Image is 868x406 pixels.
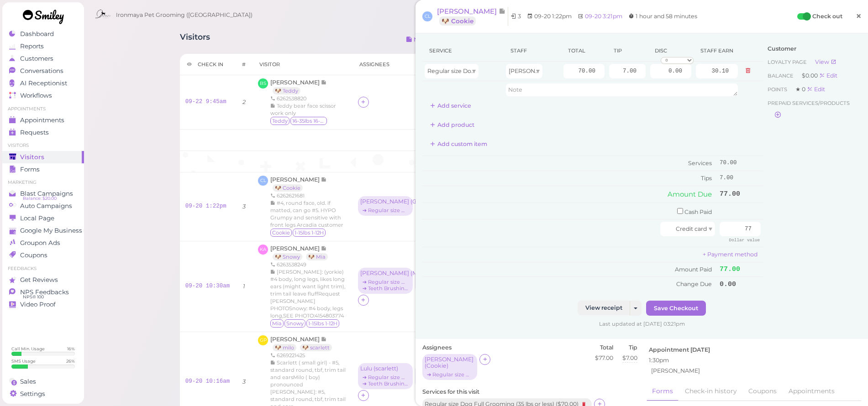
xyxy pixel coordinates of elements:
[321,79,327,86] span: Note
[116,2,253,28] span: Ironmaya Pet Grooming ([GEOGRAPHIC_DATA])
[185,283,230,289] a: 09-20 10:30am
[258,245,268,255] span: KA
[23,195,57,202] span: Balance: $20.00
[768,45,857,53] div: Customer
[595,354,613,362] div: $77.00
[2,388,84,400] a: Settings
[185,203,226,209] a: 09-20 1:22pm
[743,382,782,401] a: Coupons
[807,86,825,93] a: Edit
[2,179,84,186] li: Marketing
[622,344,637,352] label: Tip
[585,13,622,20] div: 09-20 3:21pm
[561,40,607,62] th: Total
[819,72,837,79] div: Edit
[2,224,84,237] a: Google My Business
[20,67,63,75] span: Conversations
[270,79,327,94] a: [PERSON_NAME] 🐶 Teddy
[2,114,84,126] a: Appointments
[694,40,740,62] th: Staff earn
[2,298,84,311] a: Video Proof
[321,245,327,252] span: Note
[815,58,836,65] a: View
[422,171,717,186] td: Tips
[242,378,246,385] i: 3
[258,335,268,345] span: GP
[360,380,410,387] div: ➔ Teeth Brushing
[427,68,557,74] span: Regular size Dog Full Grooming (35 lbs or less)
[11,358,36,364] div: SMS Usage
[668,190,712,198] span: Amount Due
[20,276,58,284] span: Get Reviews
[2,274,84,286] a: Get Reviews
[768,73,795,79] span: Balance
[358,363,472,390] div: Lulu (scarlett) ➔ Regular size Dog Bath and Brush (35 lbs or less) ➔ Teeth Brushing [PERSON_NAME]...
[270,176,327,191] a: [PERSON_NAME] 🐶 Cookie
[20,129,49,136] span: Requests
[270,95,347,102] div: 6262538820
[273,344,296,351] a: 🐶 milo
[509,68,558,74] span: [PERSON_NAME]
[20,166,40,173] span: Forms
[2,237,84,249] a: Groupon Ads
[360,285,410,291] div: ➔ Teeth Brushing
[20,214,54,222] span: Local Page
[437,7,508,26] a: [PERSON_NAME] 🐶 Cookie
[717,277,763,291] td: 0.00
[595,344,613,352] label: Total
[703,251,758,258] a: + Payment method
[676,225,707,232] span: Credit card
[270,352,347,359] div: 6269221425
[360,270,410,276] div: [PERSON_NAME] ( Mia )
[180,54,236,75] th: Check in
[717,156,763,171] td: 70.00
[499,7,505,16] span: Note
[422,11,432,21] span: CL
[647,382,679,401] a: Forms
[422,137,495,151] button: Add custom item
[20,42,44,50] span: Reports
[812,12,842,21] label: Check out
[270,269,345,319] span: [PERSON_NAME]: (yorkie) #4 body, long legs, likes long ears (might want light trim), trim tail le...
[270,336,321,343] span: [PERSON_NAME]
[422,203,717,219] td: Cash Paid
[856,10,862,22] span: ×
[399,32,438,47] button: Notes
[422,40,504,62] th: Service
[768,59,808,65] span: Loyalty page
[525,12,574,21] li: 09-20 1:22pm
[2,163,84,176] a: Forms
[649,346,710,354] label: Appointment [DATE]
[243,283,245,290] i: 1
[2,40,84,52] a: Reports
[724,236,761,244] div: Dollar value
[67,346,75,352] div: 16 %
[270,117,289,125] span: Teddy
[270,103,336,116] span: Teddy bear face scissor work only
[23,293,44,301] span: NPS® 100
[258,176,268,186] span: CL
[270,245,332,260] a: [PERSON_NAME] 🐶 Snowy 🐶 Mia
[2,52,84,65] a: Customers
[20,301,56,308] span: Video Proof
[518,13,521,20] span: 3
[649,356,859,364] div: 1:30pm
[270,229,292,237] span: Cookie
[360,374,410,380] div: ➔ Regular size Dog Bath and Brush (35 lbs or less)
[270,336,337,351] a: [PERSON_NAME] 🐶 milo 🐶 scarlett
[20,288,69,296] span: NPS Feedbacks
[180,32,210,49] h1: Visitors
[2,200,84,212] a: Auto Campaigns
[675,266,712,273] span: Amount Paid
[20,251,47,259] span: Coupons
[2,28,84,40] a: Dashboard
[270,176,321,183] span: [PERSON_NAME]
[242,61,246,68] div: #
[504,40,561,62] th: Staff
[273,184,303,192] a: 🐶 Cookie
[258,78,268,88] span: BS
[422,388,637,396] label: Services for this visit
[11,346,45,352] div: Call Min. Usage
[425,371,475,378] div: ➔ Regular size Dog Full Grooming (35 lbs or less)
[284,319,305,328] span: Snowy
